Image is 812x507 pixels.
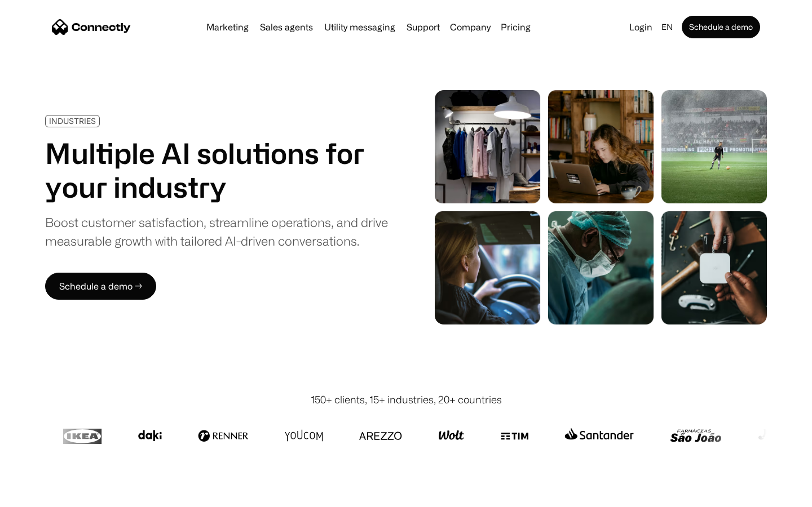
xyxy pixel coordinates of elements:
div: Company [450,19,491,35]
div: en [661,19,673,35]
ul: Language list [23,487,68,503]
a: Schedule a demo [682,16,760,38]
aside: Language selected: English [11,486,68,503]
a: Sales agents [255,23,317,32]
div: INDUSTRIES [49,117,96,125]
a: Support [402,23,444,32]
a: Login [625,19,657,35]
div: 150+ clients, 15+ industries, 20+ countries [311,392,502,407]
a: Utility messaging [320,23,400,32]
div: Boost customer satisfaction, streamline operations, and drive measurable growth with tailored AI-... [45,213,388,250]
a: Schedule a demo → [45,273,156,300]
a: Marketing [202,23,253,32]
a: Pricing [496,23,535,32]
h1: Multiple AI solutions for your industry [45,136,388,204]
